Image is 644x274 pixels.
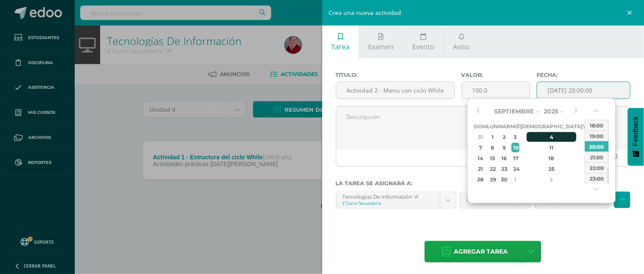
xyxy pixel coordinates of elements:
[585,141,609,152] div: 20:00
[488,164,497,174] div: 22
[527,153,577,163] div: 18
[336,180,631,186] label: La tarea se asignará a:
[322,25,359,58] a: Tarea
[336,192,456,208] a: Tecnologías De Información 'A'V Curso Secundaria
[512,175,519,184] div: 1
[632,116,640,146] span: Feedback
[475,153,486,163] div: 14
[343,192,434,200] div: Tecnologías De Información 'A'
[512,132,519,142] div: 3
[584,153,591,163] div: 19
[585,152,609,162] div: 21:00
[527,132,577,142] div: 4
[500,153,509,163] div: 16
[488,132,497,142] div: 1
[500,164,509,174] div: 23
[403,25,444,58] a: Evento
[475,164,486,174] div: 21
[500,175,509,184] div: 30
[453,42,470,51] span: Aviso
[331,42,349,51] span: Tarea
[336,82,454,99] input: Título
[500,143,509,153] div: 9
[527,143,577,153] div: 11
[512,153,519,163] div: 17
[359,25,403,58] a: Examen
[488,175,497,184] div: 29
[511,121,520,132] th: Mié
[474,121,487,132] th: Dom
[527,175,577,184] div: 2
[498,121,511,132] th: Mar
[495,107,534,115] span: Septiembre
[460,192,531,208] a: Unidad 4
[537,72,630,78] label: Fecha:
[512,143,519,153] div: 10
[488,153,497,163] div: 15
[537,82,630,99] input: Fecha de entrega
[520,121,583,132] th: [DEMOGRAPHIC_DATA]
[584,175,591,184] div: 3
[467,192,508,208] span: Unidad 4
[488,143,497,153] div: 8
[343,200,434,206] div: V Curso Secundaria
[444,25,479,58] a: Aviso
[585,162,609,173] div: 22:00
[500,132,509,142] div: 2
[475,143,486,153] div: 7
[628,108,644,166] button: Feedback - Mostrar encuesta
[583,121,593,132] th: Vie
[475,175,486,184] div: 28
[487,121,498,132] th: Lun
[462,82,530,99] input: Puntos máximos
[454,241,508,262] span: Agregar tarea
[584,143,591,153] div: 12
[368,42,394,51] span: Examen
[584,164,591,174] div: 26
[475,132,486,142] div: 31
[336,72,455,78] label: Título:
[512,164,519,174] div: 24
[461,72,530,78] label: Valor:
[584,132,591,142] div: 5
[585,130,609,141] div: 19:00
[585,120,609,130] div: 18:00
[585,173,609,184] div: 23:00
[527,164,577,174] div: 25
[544,107,559,115] span: 2025
[412,42,434,51] span: Evento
